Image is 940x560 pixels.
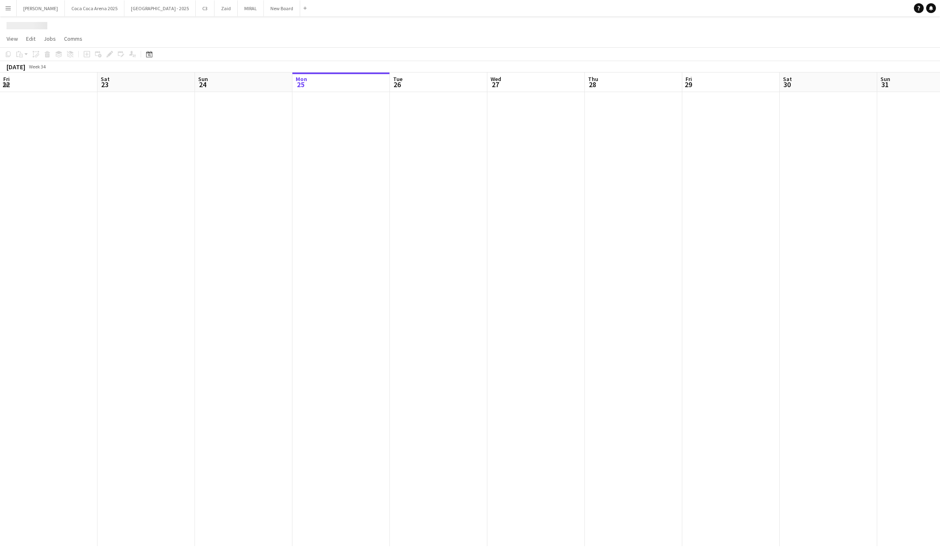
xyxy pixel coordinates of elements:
span: Edit [26,35,35,42]
span: 27 [489,80,501,89]
span: Sat [783,75,792,83]
span: Sun [880,75,890,83]
span: Thu [588,75,598,83]
div: [DATE] [7,63,25,71]
span: Wed [491,75,501,83]
a: Edit [23,33,39,44]
span: 30 [782,80,792,89]
span: View [7,35,18,42]
span: 26 [392,80,403,89]
button: [GEOGRAPHIC_DATA] - 2025 [124,0,196,16]
span: 31 [879,80,890,89]
span: 29 [684,80,692,89]
a: Jobs [40,33,59,44]
button: Zaid [215,0,238,16]
button: MIRAL [238,0,264,16]
span: Sat [101,75,110,83]
span: 28 [587,80,598,89]
span: Sun [198,75,208,83]
button: [PERSON_NAME] [17,0,65,16]
a: View [3,33,21,44]
span: Comms [64,35,82,42]
span: Fri [686,75,692,83]
span: Jobs [44,35,56,42]
span: Mon [296,75,307,83]
span: 24 [197,80,208,89]
button: New Board [264,0,300,16]
a: Comms [61,33,86,44]
span: Week 34 [27,64,47,70]
button: Coca Coca Arena 2025 [65,0,124,16]
span: Fri [3,75,10,83]
button: C3 [196,0,215,16]
span: Tue [393,75,403,83]
span: 23 [100,80,110,89]
span: 22 [2,80,10,89]
span: 25 [294,80,307,89]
